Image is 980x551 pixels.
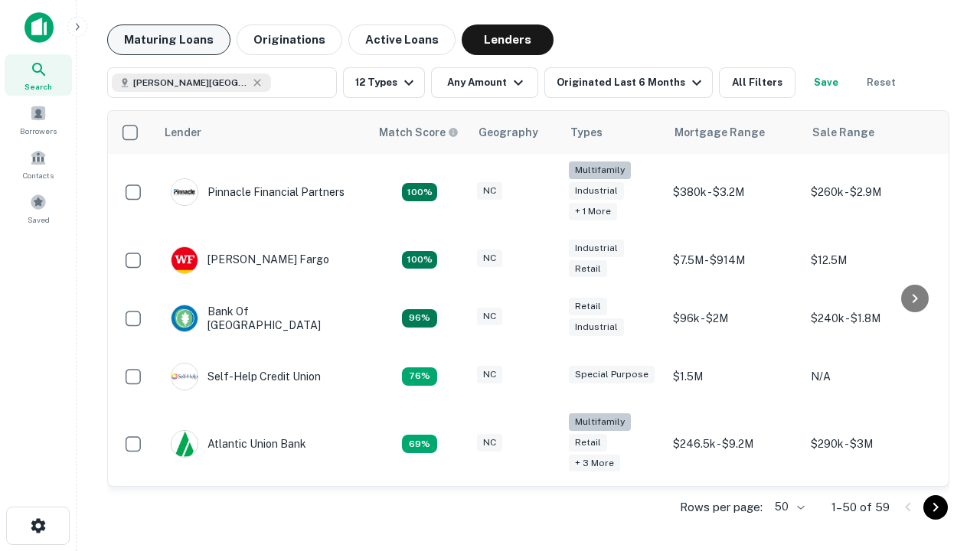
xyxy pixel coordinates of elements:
span: Search [24,80,52,93]
div: Bank Of [GEOGRAPHIC_DATA] [171,305,354,332]
div: Originated Last 6 Months [557,73,706,92]
th: Capitalize uses an advanced AI algorithm to match your search with the best lender. The match sco... [370,111,469,154]
img: picture [171,364,198,390]
div: Retail [569,298,607,315]
td: $290k - $3M [803,406,941,483]
div: + 3 more [569,455,620,472]
div: Mortgage Range [675,123,765,142]
button: Originations [237,24,342,55]
img: picture [171,179,198,205]
div: NC [477,249,502,267]
div: Matching Properties: 26, hasApolloMatch: undefined [402,183,437,201]
div: NC [477,366,502,383]
div: Multifamily [569,161,631,179]
span: [PERSON_NAME][GEOGRAPHIC_DATA], [GEOGRAPHIC_DATA] [133,76,248,90]
td: $240k - $1.8M [803,289,941,347]
td: $12.5M [803,231,941,289]
div: 50 [769,496,807,518]
div: Industrial [569,318,624,336]
button: All Filters [719,67,795,98]
div: Special Purpose [569,366,655,383]
th: Types [561,111,665,154]
div: Types [570,123,603,142]
div: Retail [569,260,607,278]
button: Save your search to get updates of matches that match your search criteria. [802,67,851,98]
div: Retail [569,434,607,452]
td: N/A [803,347,941,406]
th: Sale Range [803,111,941,154]
div: NC [477,434,502,452]
span: Borrowers [20,125,57,137]
p: Rows per page: [680,498,763,517]
p: 1–50 of 59 [831,498,890,517]
th: Mortgage Range [665,111,803,154]
button: Lenders [462,24,554,55]
div: Industrial [569,240,624,257]
div: Self-help Credit Union [171,363,321,390]
div: Matching Properties: 10, hasApolloMatch: undefined [402,435,437,453]
td: $7.5M - $914M [665,231,803,289]
img: picture [171,431,198,457]
button: Go to next page [923,495,948,520]
img: picture [171,305,198,331]
div: NC [477,308,502,325]
div: Lender [165,123,201,142]
button: Reset [857,67,906,98]
div: Matching Properties: 15, hasApolloMatch: undefined [402,251,437,269]
div: Capitalize uses an advanced AI algorithm to match your search with the best lender. The match sco... [379,124,459,141]
div: Geography [479,123,538,142]
button: 12 Types [343,67,425,98]
button: Active Loans [348,24,456,55]
div: [PERSON_NAME] Fargo [171,246,329,274]
div: Pinnacle Financial Partners [171,178,345,206]
h6: Match Score [379,124,456,141]
div: NC [477,182,502,200]
a: Search [5,54,72,96]
a: Saved [5,187,72,229]
div: Matching Properties: 14, hasApolloMatch: undefined [402,309,437,328]
div: Matching Properties: 11, hasApolloMatch: undefined [402,367,437,386]
div: Multifamily [569,413,631,431]
td: $260k - $2.9M [803,154,941,231]
button: Any Amount [431,67,538,98]
th: Lender [155,111,370,154]
button: Originated Last 6 Months [544,67,713,98]
div: + 1 more [569,203,617,220]
a: Borrowers [5,99,72,140]
span: Contacts [23,169,54,181]
img: picture [171,247,198,273]
div: Industrial [569,182,624,200]
th: Geography [469,111,561,154]
td: $246.5k - $9.2M [665,406,803,483]
img: capitalize-icon.png [24,12,54,43]
div: Atlantic Union Bank [171,430,306,458]
a: Contacts [5,143,72,184]
div: Sale Range [812,123,874,142]
button: Maturing Loans [107,24,230,55]
span: Saved [28,214,50,226]
td: $380k - $3.2M [665,154,803,231]
iframe: Chat Widget [903,380,980,453]
td: $1.5M [665,347,803,406]
td: $96k - $2M [665,289,803,347]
